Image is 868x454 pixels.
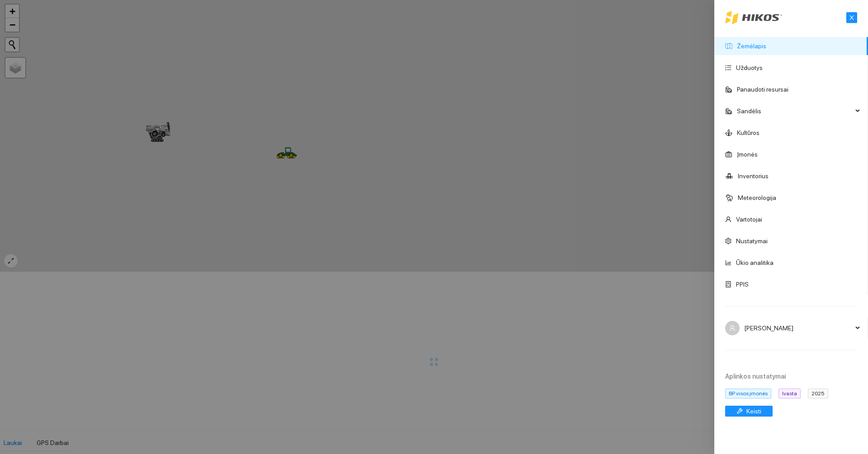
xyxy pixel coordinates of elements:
[778,389,801,398] span: Ivasta
[725,373,786,380] strong: Aplinkos nustatymai
[736,237,768,245] a: Nustatymai
[744,319,853,337] span: [PERSON_NAME]
[725,389,771,398] span: BP visos įmonės
[736,259,774,266] a: Ūkio analitika
[737,129,759,136] a: Kultūros
[736,281,749,288] a: PPIS
[725,406,773,417] button: toolKeisti
[736,64,763,71] a: Užduotys
[846,12,857,23] button: close
[738,194,776,201] a: Meteorologija
[808,389,828,398] span: 2025
[736,408,743,415] span: tool
[847,14,857,21] span: close
[736,216,762,223] a: Vartotojai
[737,102,853,120] span: Sandėlis
[737,86,788,93] a: Panaudoti resursai
[737,151,758,158] a: Įmonės
[746,406,761,416] span: Keisti
[729,325,736,331] span: user
[737,42,766,50] a: Žemėlapis
[738,172,769,180] a: Inventorius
